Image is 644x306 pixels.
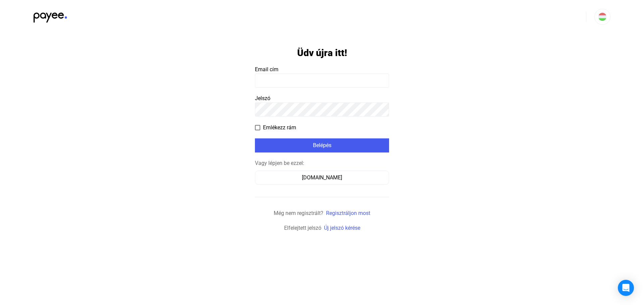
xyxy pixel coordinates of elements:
span: Email cím [255,66,278,73]
span: Emlékezz rám [263,124,296,132]
span: Még nem regisztrált? [274,210,323,216]
button: [DOMAIN_NAME] [255,171,389,185]
a: Regisztráljon most [326,210,370,216]
div: Vagy lépjen be ezzel: [255,159,389,167]
div: Open Intercom Messenger [618,280,634,296]
div: [DOMAIN_NAME] [257,174,387,182]
button: Belépés [255,138,389,152]
div: Belépés [257,141,387,149]
h1: Üdv újra itt! [297,47,347,59]
button: HU [594,9,610,25]
span: Elfelejtett jelszó [284,225,321,231]
span: Jelszó [255,95,270,101]
img: black-payee-blue-dot.svg [34,9,67,23]
img: HU [598,13,606,21]
a: Új jelszó kérése [324,225,360,231]
a: [DOMAIN_NAME] [255,174,389,181]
